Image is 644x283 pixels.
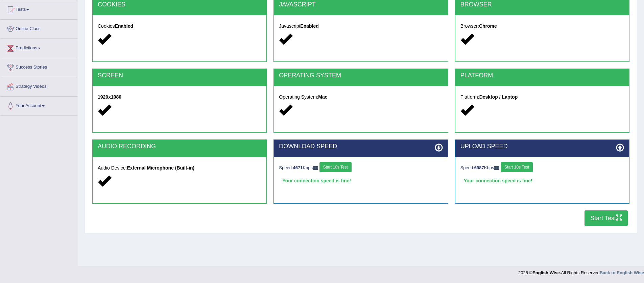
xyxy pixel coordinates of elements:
[279,95,443,100] h5: Operating System:
[0,20,77,36] a: Online Class
[279,162,443,174] div: Speed: Kbps
[279,176,443,186] div: Your connection speed is fine!
[279,1,443,8] h2: JAVASCRIPT
[460,95,624,100] h5: Platform:
[479,94,518,100] strong: Desktop / Laptop
[460,176,624,186] div: Your connection speed is fine!
[98,72,261,79] h2: SCREEN
[518,266,644,276] div: 2025 © All Rights Reserved
[98,1,261,8] h2: COOKIES
[279,143,443,150] h2: DOWNLOAD SPEED
[585,210,628,226] button: Start Test
[532,270,561,275] strong: English Wise.
[279,24,443,29] h5: Javascript
[501,162,533,172] button: Start 10s Test
[460,162,624,174] div: Speed: Kbps
[98,24,261,29] h5: Cookies
[460,1,624,8] h2: BROWSER
[127,165,194,171] strong: External Microphone (Built-in)
[494,166,499,170] img: ajax-loader-fb-connection.gif
[0,39,77,56] a: Predictions
[293,165,303,170] strong: 4671
[318,94,327,100] strong: Mac
[313,166,318,170] img: ajax-loader-fb-connection.gif
[0,97,77,113] a: Your Account
[479,23,497,29] strong: Chrome
[319,162,352,172] button: Start 10s Test
[460,143,624,150] h2: UPLOAD SPEED
[98,143,261,150] h2: AUDIO RECORDING
[0,0,77,17] a: Tests
[460,24,624,29] h5: Browser:
[600,270,644,275] a: Back to English Wise
[474,165,484,170] strong: 6987
[460,72,624,79] h2: PLATFORM
[115,23,133,29] strong: Enabled
[98,165,261,171] h5: Audio Device:
[279,72,443,79] h2: OPERATING SYSTEM
[98,94,121,100] strong: 1920x1080
[300,23,318,29] strong: Enabled
[0,58,77,75] a: Success Stories
[0,77,77,94] a: Strategy Videos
